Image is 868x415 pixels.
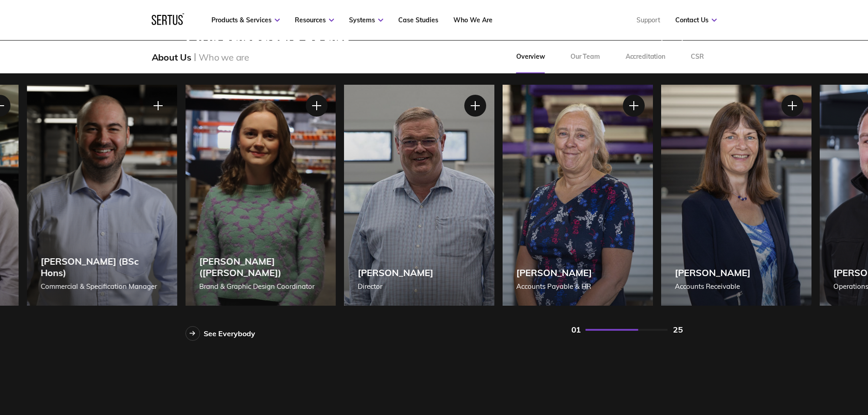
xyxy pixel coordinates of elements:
[516,267,592,278] div: [PERSON_NAME]
[211,16,280,24] a: Products & Services
[613,41,678,73] a: Accreditation
[152,51,191,63] div: About Us
[358,281,433,292] div: Director
[199,281,322,292] div: Brand & Graphic Design Coordinator
[637,16,660,24] a: Support
[398,16,438,24] a: Case Studies
[349,16,383,24] a: Systems
[558,41,613,73] a: Our Team
[571,324,581,335] div: 01
[295,16,334,24] a: Resources
[675,267,750,278] div: [PERSON_NAME]
[41,281,164,292] div: Commercial & Specification Manager
[453,16,493,24] a: Who We Are
[358,267,433,278] div: [PERSON_NAME]
[199,256,322,278] div: [PERSON_NAME] ([PERSON_NAME])
[673,324,683,335] div: 25
[516,281,592,292] div: Accounts Payable & HR
[675,281,750,292] div: Accounts Receivable
[678,41,717,73] a: CSR
[199,51,249,63] div: Who we are
[185,326,255,341] a: See Everybody
[204,329,255,338] div: See Everybody
[41,256,164,278] div: [PERSON_NAME] (BSc Hons)
[675,16,717,24] a: Contact Us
